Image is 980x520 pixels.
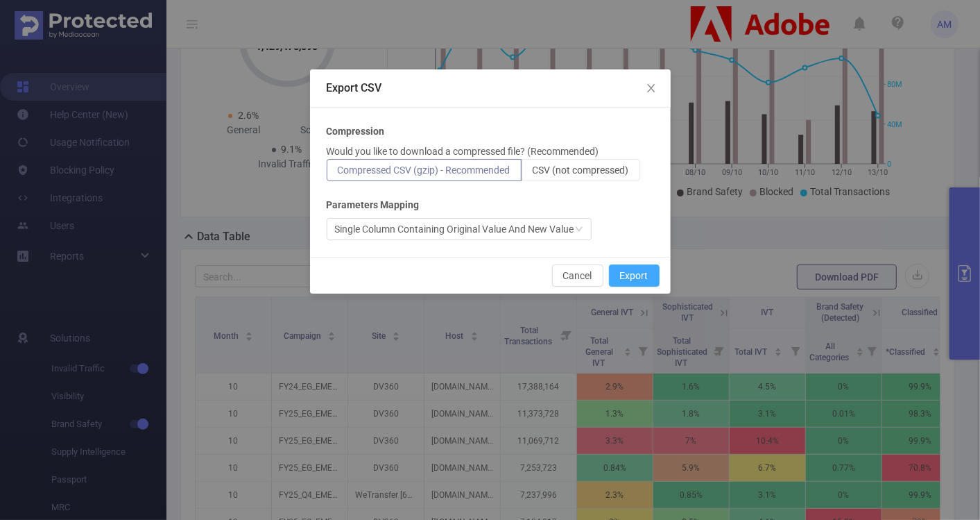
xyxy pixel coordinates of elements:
p: Would you like to download a compressed file? (Recommended) [327,144,599,159]
div: Export CSV [327,81,654,96]
button: Export [609,265,660,287]
span: CSV (not compressed) [533,165,629,176]
div: Single Column Containing Original Value And New Value [335,219,574,240]
b: Parameters Mapping [327,198,420,212]
b: Compression [327,124,385,139]
i: icon: close [646,83,657,94]
button: Close [632,69,671,108]
i: icon: down [575,225,583,235]
button: Cancel [552,265,603,287]
span: Compressed CSV (gzip) - Recommended [338,165,510,176]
